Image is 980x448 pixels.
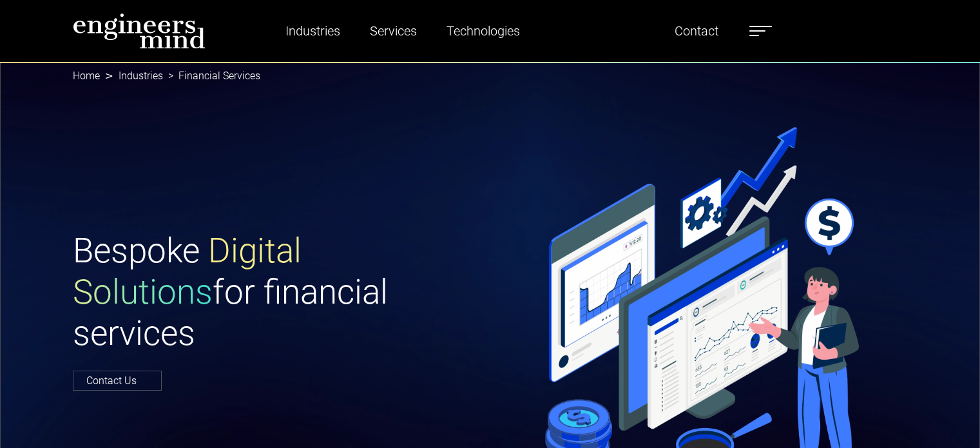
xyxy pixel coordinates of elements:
a: Industries [119,70,163,82]
li: Financial Services [163,68,260,84]
a: Contact Us [73,371,162,391]
nav: breadcrumb [73,62,908,90]
a: Technologies [441,16,525,46]
a: Services [365,16,422,46]
h1: Bespoke for financial services [73,231,483,354]
img: logo [73,13,206,49]
a: Contact [669,16,724,46]
a: Home [73,70,100,82]
span: Digital Solutions [73,231,302,312]
a: Industries [280,16,345,46]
